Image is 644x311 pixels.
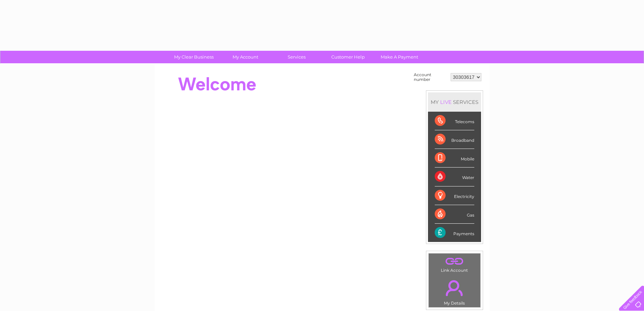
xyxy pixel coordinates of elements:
[320,51,376,63] a: Customer Help
[435,224,474,242] div: Payments
[428,274,481,308] td: My Details
[372,51,427,63] a: Make A Payment
[435,205,474,224] div: Gas
[430,276,479,300] a: .
[435,149,474,168] div: Mobile
[430,255,479,267] a: .
[217,51,273,63] a: My Account
[435,168,474,186] div: Water
[435,112,474,130] div: Telecoms
[435,186,474,205] div: Electricity
[428,92,481,112] div: MY SERVICES
[166,51,222,63] a: My Clear Business
[439,99,453,105] div: LIVE
[428,253,481,274] td: Link Account
[435,130,474,149] div: Broadband
[269,51,325,63] a: Services
[412,71,449,84] td: Account number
